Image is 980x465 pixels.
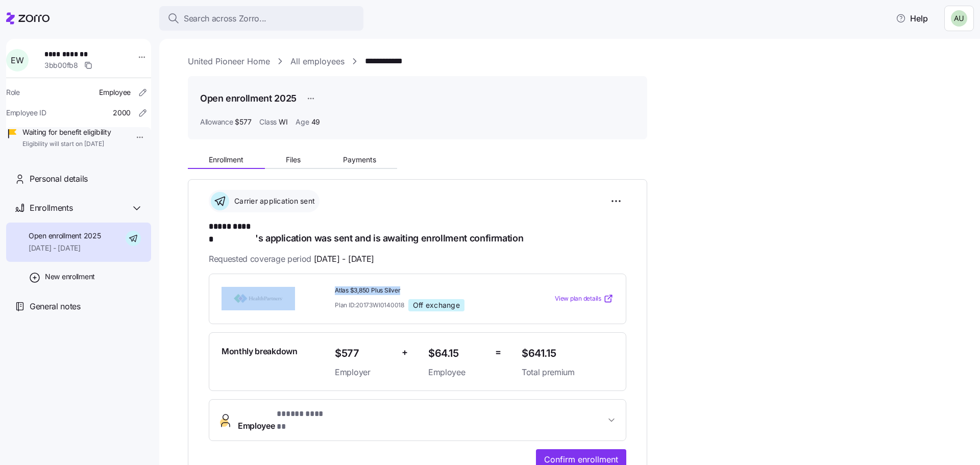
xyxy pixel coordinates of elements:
[888,8,936,29] button: Help
[279,117,287,127] span: WI
[200,117,233,127] span: Allowance
[314,253,374,265] span: [DATE] - [DATE]
[335,286,513,295] span: Atlas $3,850 Plus Silver
[522,366,614,379] span: Total premium
[335,345,394,362] span: $577
[290,55,345,68] a: All employees
[896,12,928,25] span: Help
[231,196,315,206] span: Carrier application sent
[259,117,277,127] span: Class
[30,173,88,185] span: Personal details
[188,55,270,68] a: United Pioneer Home
[343,156,376,163] span: Payments
[113,108,131,118] span: 2000
[30,300,81,313] span: General notes
[6,108,46,118] span: Employee ID
[159,6,363,31] button: Search across Zorro...
[311,117,320,127] span: 49
[286,156,301,163] span: Files
[335,366,394,379] span: Employer
[555,293,614,304] a: View plan details
[522,345,614,362] span: $641.15
[209,156,243,163] span: Enrollment
[45,272,95,282] span: New enrollment
[222,345,298,358] span: Monthly breakdown
[209,253,374,265] span: Requested coverage period
[29,231,101,241] span: Open enrollment 2025
[11,56,23,64] span: E W
[209,221,626,244] h1: 's application was sent and is awaiting enrollment confirmation
[222,287,295,310] img: HealthPartners
[184,12,266,25] span: Search across Zorro...
[555,294,601,304] span: View plan details
[6,87,20,97] span: Role
[44,60,78,70] span: 3bb00fb8
[413,301,460,310] span: Off exchange
[238,408,328,432] span: Employee
[951,10,967,27] img: b8721989413346c19bbbe59d023bbe11
[99,87,131,97] span: Employee
[200,92,297,105] h1: Open enrollment 2025
[402,345,408,360] span: +
[235,117,251,127] span: $577
[428,345,487,362] span: $64.15
[22,140,111,149] span: Eligibility will start on [DATE]
[30,202,72,214] span: Enrollments
[495,345,501,360] span: =
[296,117,309,127] span: Age
[335,301,404,309] span: Plan ID: 20173WI0140018
[29,243,101,253] span: [DATE] - [DATE]
[428,366,487,379] span: Employee
[22,127,111,137] span: Waiting for benefit eligibility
